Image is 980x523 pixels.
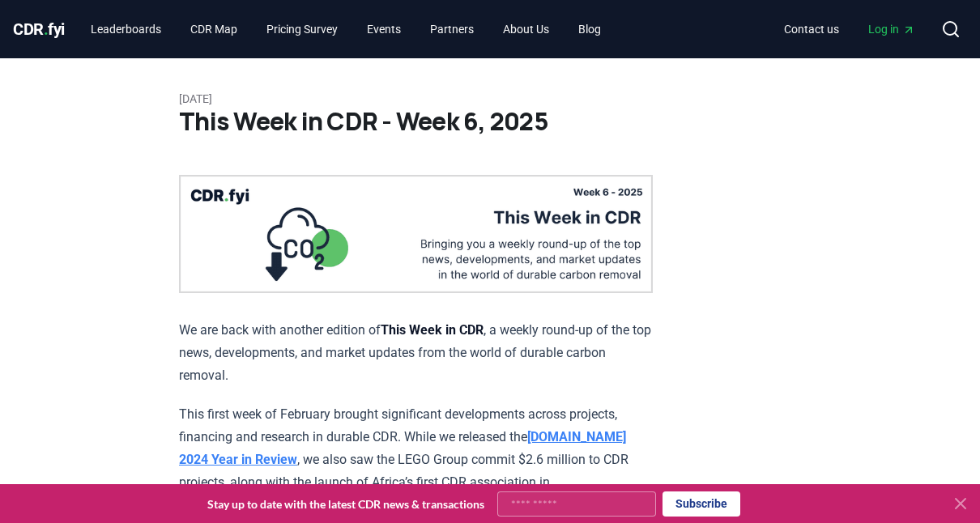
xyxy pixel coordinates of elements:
[490,15,562,44] a: About Us
[44,19,49,39] span: .
[179,175,653,293] img: blog post image
[179,107,801,136] h1: This Week in CDR - Week 6, 2025
[179,319,653,387] p: We are back with another edition of , a weekly round-up of the top news, developments, and market...
[354,15,414,44] a: Events
[381,322,484,338] strong: This Week in CDR
[855,15,928,44] a: Log in
[78,15,614,44] nav: Main
[417,15,487,44] a: Partners
[565,15,614,44] a: Blog
[179,91,801,107] p: [DATE]
[868,21,915,37] span: Log in
[771,15,852,44] a: Contact us
[771,15,928,44] nav: Main
[78,15,174,44] a: Leaderboards
[177,15,250,44] a: CDR Map
[13,19,65,39] span: CDR fyi
[254,15,351,44] a: Pricing Survey
[13,18,65,40] a: CDR.fyi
